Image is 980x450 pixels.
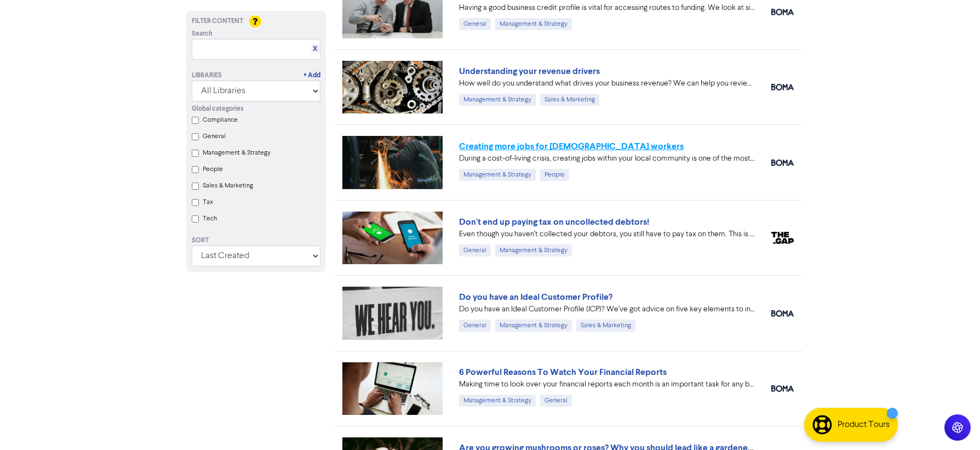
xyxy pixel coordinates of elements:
[203,197,213,207] label: Tax
[192,71,222,81] div: Libraries
[459,379,755,390] div: Making time to look over your financial reports each month is an important task for any business ...
[459,94,536,106] div: Management & Strategy
[203,148,271,158] label: Management & Strategy
[771,84,794,90] img: boma_accounting
[540,395,572,407] div: General
[576,320,635,332] div: Sales & Marketing
[495,320,572,332] div: Management & Strategy
[459,78,755,89] div: How well do you understand what drives your business revenue? We can help you review your numbers...
[459,18,491,30] div: General
[459,141,684,152] a: Creating more jobs for [DEMOGRAPHIC_DATA] workers
[459,2,755,14] div: Having a good business credit profile is vital for accessing routes to funding. We look at six di...
[771,385,794,392] img: boma_accounting
[459,367,667,378] a: 6 Powerful Reasons To Watch Your Financial Reports
[459,320,491,332] div: General
[925,397,980,450] iframe: Chat Widget
[192,29,213,39] span: Search
[192,16,320,26] div: Filter Content
[459,292,612,303] a: Do you have an Ideal Customer Profile?
[303,71,320,81] a: + Add
[540,94,599,106] div: Sales & Marketing
[459,66,600,77] a: Understanding your revenue drivers
[495,18,572,30] div: Management & Strategy
[459,217,649,227] a: Don't end up paying tax on uncollected debtors!
[459,244,491,257] div: General
[192,236,320,246] div: Sort
[203,214,217,224] label: Tech
[313,45,317,53] a: X
[771,232,794,244] img: thegap
[459,304,755,315] div: Do you have an Ideal Customer Profile (ICP)? We’ve got advice on five key elements to include in ...
[771,9,794,15] img: boma
[203,132,226,141] label: General
[459,169,536,181] div: Management & Strategy
[771,160,794,166] img: boma
[495,244,572,257] div: Management & Strategy
[540,169,569,181] div: People
[459,229,755,240] div: Even though you haven’t collected your debtors, you still have to pay tax on them. This is becaus...
[203,164,223,174] label: People
[203,115,238,125] label: Compliance
[203,181,253,191] label: Sales & Marketing
[771,310,794,317] img: boma
[459,153,755,164] div: During a cost-of-living crisis, creating jobs within your local community is one of the most impo...
[459,395,536,407] div: Management & Strategy
[192,104,320,114] div: Global categories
